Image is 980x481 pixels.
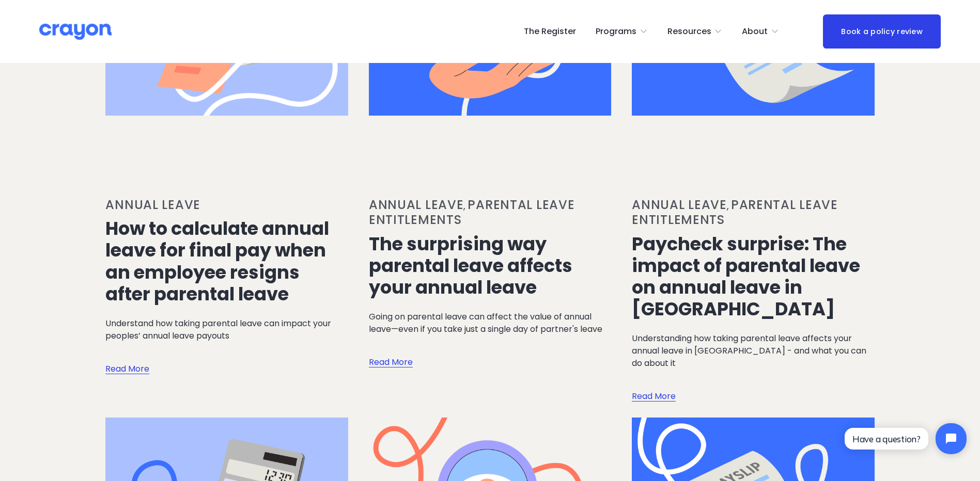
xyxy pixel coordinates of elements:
[727,200,728,212] span: ,
[596,24,636,39] span: Programs
[369,196,464,213] a: Annual leave
[105,317,348,342] p: Understand how taking parental leave can impact your peoples’ annual leave payouts
[524,23,576,40] a: The Register
[742,23,779,40] a: folder dropdown
[632,370,676,403] a: Read More
[105,196,200,213] a: Annual leave
[667,24,711,39] span: Resources
[463,200,465,212] span: ,
[632,231,860,322] a: Paycheck surprise: The impact of parental leave on annual leave in [GEOGRAPHIC_DATA]
[369,311,611,335] p: Going on parental leave can affect the value of annual leave—even if you take just a single day o...
[596,23,648,40] a: folder dropdown
[369,196,575,228] a: Parental leave entitlements
[632,196,727,213] a: Annual leave
[632,196,838,228] a: Parental leave entitlements
[105,342,149,376] a: Read More
[823,14,941,48] a: Book a policy review
[369,335,413,369] a: Read More
[105,216,329,307] a: How to calculate annual leave for final pay when an employee resigns after parental leave
[667,23,723,40] a: folder dropdown
[632,332,874,370] p: Understanding how taking parental leave affects your annual leave in [GEOGRAPHIC_DATA] - and what...
[369,231,572,300] a: The surprising way parental leave affects your annual leave
[39,23,112,41] img: Crayon
[742,24,768,39] span: About
[836,414,975,463] iframe: Tidio Chat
